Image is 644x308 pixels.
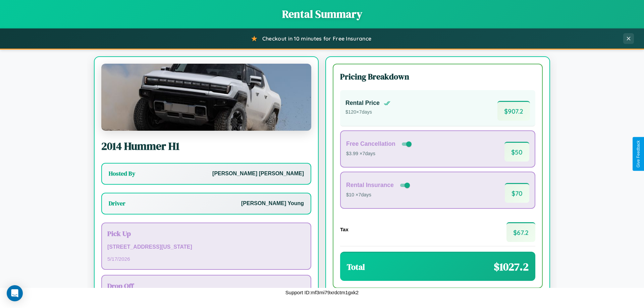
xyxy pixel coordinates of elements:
span: $ 1027.2 [494,259,529,274]
p: 5 / 17 / 2026 [107,254,305,263]
span: $ 67.2 [506,222,535,242]
div: Open Intercom Messenger [7,285,23,301]
h3: Total [347,261,365,272]
p: $ 120 × 7 days [345,108,390,117]
p: Support ID: mf3mi79xrdctm1gxk2 [285,288,359,297]
span: Checkout in 10 minutes for Free Insurance [262,35,371,42]
span: $ 50 [504,142,529,162]
h2: 2014 Hummer H1 [101,139,311,153]
h3: Hosted By [109,170,135,178]
h4: Rental Insurance [346,182,394,189]
h3: Driver [109,199,125,207]
h1: Rental Summary [7,7,637,21]
h3: Pick Up [107,229,305,238]
span: $ 70 [505,183,529,203]
span: $ 907.2 [497,101,530,121]
p: $3.99 × 7 days [346,149,413,158]
h4: Tax [340,227,348,232]
p: $10 × 7 days [346,191,411,199]
p: [PERSON_NAME] Young [241,199,304,208]
h4: Rental Price [345,100,380,107]
div: Give Feedback [636,140,641,168]
h4: Free Cancellation [346,140,395,147]
p: [STREET_ADDRESS][US_STATE] [107,242,305,252]
h3: Drop Off [107,281,305,291]
img: Hummer H1 [101,64,311,131]
h3: Pricing Breakdown [340,71,535,82]
p: [PERSON_NAME] [PERSON_NAME] [212,169,304,179]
